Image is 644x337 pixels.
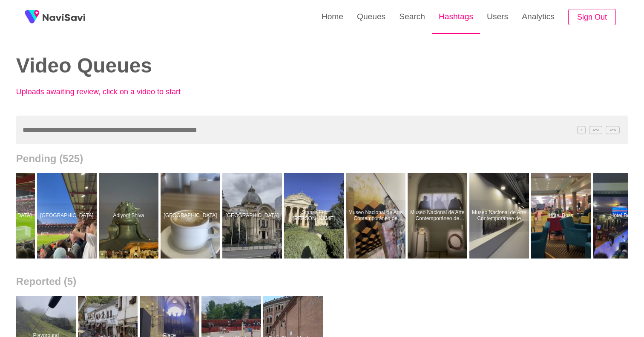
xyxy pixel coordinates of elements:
[37,173,99,259] a: [GEOGRAPHIC_DATA]Vitality Stadium
[568,9,616,26] button: Sign Out
[16,153,628,165] h2: Pending (525)
[469,173,531,259] a: Museo Nacional de Arte Contemporáneo de [GEOGRAPHIC_DATA]Museo Nacional de Arte Contemporáneo de ...
[408,173,469,259] a: Museo Nacional de Arte Contemporáneo de [GEOGRAPHIC_DATA]Museo Nacional de Arte Contemporáneo de ...
[21,6,43,28] img: fireSpot
[346,173,408,259] a: Museo Nacional de Arte Contemporáneo de [GEOGRAPHIC_DATA]Museo Nacional de Arte Contemporáneo de ...
[161,173,222,259] a: [GEOGRAPHIC_DATA]Hotel Areca
[531,173,593,259] a: Hotel BossHotel Boss
[606,126,620,134] span: C^K
[16,276,628,288] h2: Reported (5)
[43,13,85,21] img: fireSpot
[589,126,603,134] span: C^J
[577,126,586,134] span: /
[284,173,346,259] a: Statuia Lui [PERSON_NAME]Statuia Lui Mihai Eminescu
[99,173,161,259] a: Adiyogi ShivaAdiyogi Shiva
[16,87,204,96] p: Uploads awaiting review, click on a video to start
[16,55,309,77] h2: Video Queues
[222,173,284,259] a: [GEOGRAPHIC_DATA]Palácio CEC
